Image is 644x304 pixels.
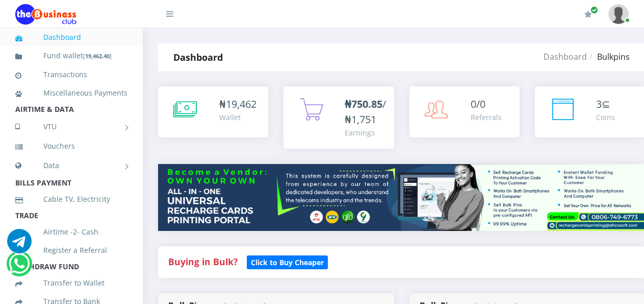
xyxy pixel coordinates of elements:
b: ₦750.85 [345,97,382,111]
a: Register a Referral [15,239,127,262]
a: 0/0 Referrals [409,86,520,137]
a: Chat for support [7,237,32,253]
strong: Buying in Bulk? [168,255,238,268]
strong: Dashboard [173,51,223,63]
span: Renew/Upgrade Subscription [590,6,598,14]
i: Renew/Upgrade Subscription [584,10,592,18]
b: Click to Buy Cheaper [251,258,324,267]
div: Earnings [345,127,386,138]
a: ₦19,462 Wallet [158,86,268,137]
a: Click to Buy Cheaper [247,255,328,268]
a: ₦750.85/₦1,751 Earnings [284,86,394,149]
a: Dashboard [544,51,587,62]
img: Logo [15,4,76,25]
span: 3 [596,97,602,111]
a: Airtime -2- Cash [15,220,127,244]
span: 0/0 [471,97,485,111]
b: 19,462.40 [85,52,110,60]
a: Chat for support [9,259,30,276]
div: Coins [596,112,615,123]
a: Cable TV, Electricity [15,188,127,211]
small: [ ] [83,52,112,60]
a: Dashboard [15,26,127,49]
li: Bulkpins [587,51,630,63]
a: Transfer to Wallet [15,271,127,295]
div: ₦ [219,97,256,112]
div: Wallet [219,112,256,123]
a: VTU [15,114,127,139]
span: 19,462 [226,97,256,111]
a: Miscellaneous Payments [15,81,127,105]
img: User [608,4,629,24]
a: Vouchers [15,134,127,158]
a: Fund wallet[19,462.40] [15,44,127,68]
a: Data [15,153,127,178]
div: Referrals [471,112,502,123]
span: /₦1,751 [345,97,386,126]
a: Transactions [15,63,127,86]
div: ⊆ [596,97,615,112]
